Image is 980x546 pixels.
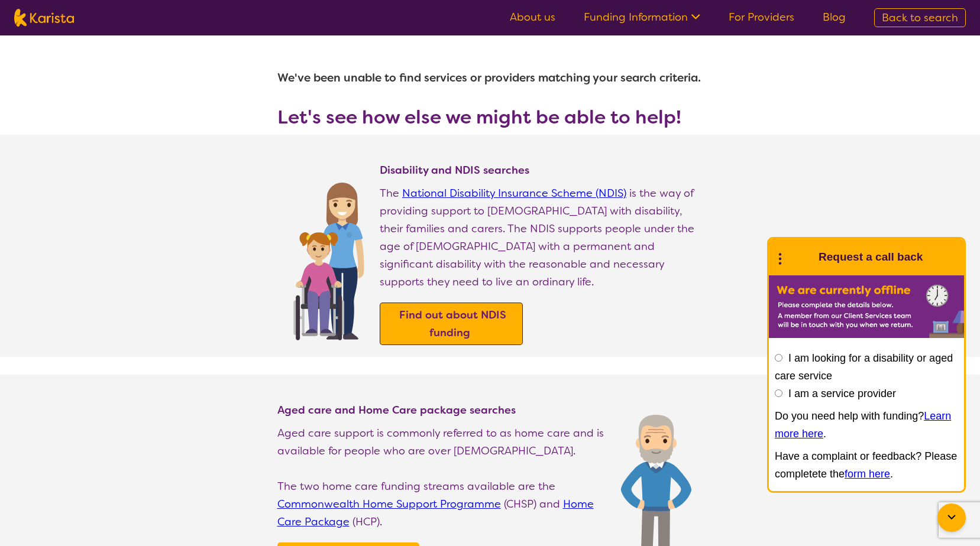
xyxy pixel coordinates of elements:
[277,403,609,417] h4: Aged care and Home Care package searches
[819,248,923,266] h1: Request a call back
[823,10,846,24] a: Blog
[769,275,964,338] img: Karista offline chat form to request call back
[775,447,958,483] p: Have a complaint or feedback? Please completete the .
[874,8,966,27] a: Back to search
[277,64,703,92] h1: We've been unable to find services or providers matching your search criteria.
[383,306,519,342] a: Find out about NDIS funding
[584,10,700,24] a: Funding Information
[775,352,953,382] label: I am looking for a disability or aged care service
[788,245,811,269] img: Karista
[510,10,555,24] a: About us
[380,163,703,177] h4: Disability and NDIS searches
[788,388,896,399] label: I am a service provider
[380,184,703,291] p: The is the way of providing support to [DEMOGRAPHIC_DATA] with disability, their families and car...
[399,308,506,340] b: Find out about NDIS funding
[14,9,74,27] img: Karista logo
[277,477,609,531] p: The two home care funding streams available are the (CHSP) and (HCP).
[277,424,609,460] p: Aged care support is commonly referred to as home care and is available for people who are over [...
[729,10,794,24] a: For Providers
[277,106,703,128] h3: Let's see how else we might be able to help!
[845,468,890,480] a: form here
[882,11,958,25] span: Back to search
[775,407,958,443] p: Do you need help with funding? .
[402,186,626,200] a: National Disability Insurance Scheme (NDIS)
[277,497,501,511] a: Commonwealth Home Support Programme
[289,175,368,340] img: Find NDIS and Disability services and providers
